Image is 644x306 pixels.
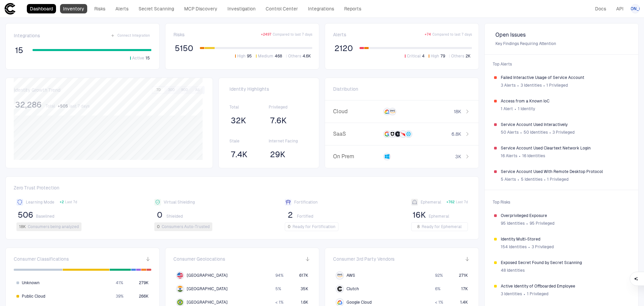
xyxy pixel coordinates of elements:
span: ∙ [544,174,546,184]
span: Zero Trust Protection [14,185,471,193]
span: 50 Identities [524,130,548,135]
span: ∙ [523,289,526,299]
span: < 1 % [435,300,443,305]
span: Active [132,55,144,61]
span: Alerts [333,32,346,38]
span: 617K [299,273,308,278]
span: 266K [139,294,149,299]
span: Service Account Used Interactively [501,122,629,127]
span: ∙ [519,151,521,161]
span: 1 Identity [518,106,535,112]
span: 279K [139,280,149,286]
a: Investigation [224,4,259,13]
span: 15 [15,45,23,55]
span: 18K [454,108,461,115]
button: 15 [14,45,24,56]
span: 1 Privileged [547,177,569,182]
span: Exposed Secret Found by Secret Scanning [501,260,629,265]
a: Dashboard [27,4,56,13]
span: + 74 [425,32,431,37]
a: MCP Discovery [181,4,220,13]
button: Connect Integration [109,32,151,40]
span: Fortified [297,214,313,219]
span: Ephemeral [421,200,441,205]
span: [GEOGRAPHIC_DATA] [187,286,227,292]
span: Active Identity of Offboarded Employee [501,283,629,289]
a: Control Center [263,4,301,13]
span: Compared to last 7 days [273,32,312,37]
button: 0 [154,210,165,220]
span: Last 7d [65,200,77,205]
span: 16 Alerts [501,153,517,159]
span: Stale [229,138,269,144]
span: 5 Identities [521,177,542,182]
span: 39 % [116,294,123,299]
span: Service Account Used Cleartext Network Login [501,145,629,151]
span: Medium [258,53,273,59]
a: Risks [91,4,108,13]
span: 3 Identities [521,83,542,88]
span: Integrations [14,33,40,39]
span: 50 Alerts [501,130,519,135]
span: < 1 % [275,300,283,305]
span: 5 % [275,286,281,292]
button: 5150 [173,43,195,54]
span: 468 [275,53,282,59]
span: Cloud [333,108,378,115]
span: 271K [459,273,468,278]
span: 154 Identities [501,244,527,250]
button: High95 [234,53,253,59]
span: 29K [270,149,285,160]
span: Clutch [346,286,359,292]
span: Identity Growth Trend [14,87,60,93]
span: Key Findings Requiring Attention [495,41,628,46]
span: 15 [146,55,150,61]
span: last 7 days [69,103,90,109]
span: Shielded [166,214,183,219]
button: 29K [269,149,287,160]
span: Ephemeral [429,214,449,219]
span: Ready for Ephemeral [422,224,462,229]
span: 95 [247,53,252,59]
button: 90D [178,87,191,93]
span: 6 % [435,286,440,292]
span: Top Alerts [489,57,634,71]
span: Consumer 3rd Party Vendors [333,256,394,262]
span: [GEOGRAPHIC_DATA] [187,273,227,278]
span: Virtual Shielding [164,200,195,205]
span: ∙ [517,80,519,90]
span: 1.4K [460,300,468,305]
span: 4 [422,53,425,59]
span: 95 Privileged [530,221,554,226]
span: 2 [288,210,293,220]
span: Learning Mode [26,200,54,205]
a: Integrations [305,4,337,13]
span: 3 Privileged [532,244,554,250]
span: 0 [157,210,162,220]
span: Compared to last 7 days [432,32,472,37]
span: 1 Alert [501,106,513,112]
button: 506 [16,210,35,220]
span: 95 Identities [501,221,525,226]
span: Baselined [36,214,54,219]
button: 2 [285,210,296,220]
span: + 505 [58,103,68,109]
button: 30D [165,87,177,93]
span: Identity Highlights [229,86,308,92]
button: 8Ready for Ephemeral [411,222,468,231]
a: API [613,4,627,13]
button: 7.4K [229,149,249,160]
span: 48 Identities [501,268,525,273]
span: AWS [346,273,355,278]
span: 3 Privileged [552,130,575,135]
span: Public Cloud [22,294,45,299]
img: US [177,272,183,278]
a: Docs [592,4,609,13]
button: Medium468 [255,53,283,59]
span: ∙ [514,104,517,114]
span: ∙ [549,127,551,137]
button: 0Ready for Fortification [285,222,338,231]
span: 3K [455,154,461,160]
span: 0 [288,224,290,229]
button: 7D [153,87,164,93]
